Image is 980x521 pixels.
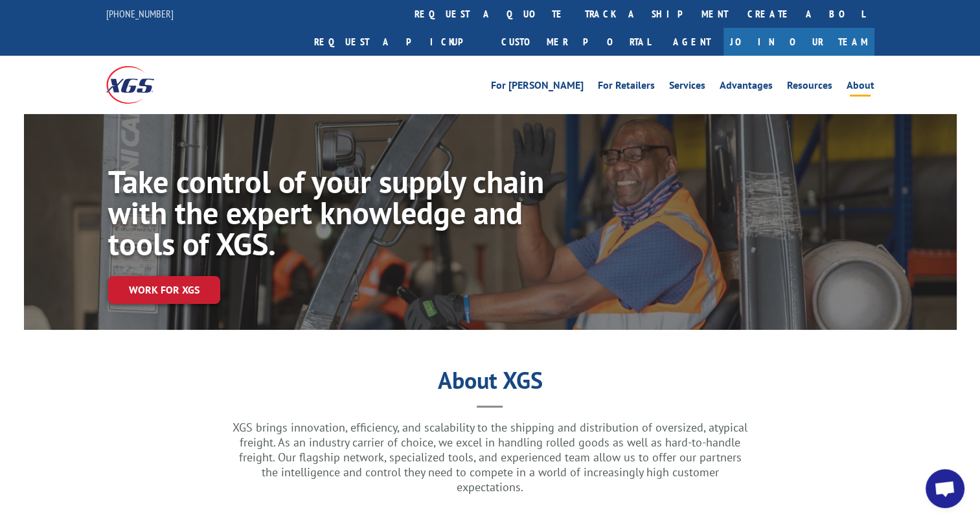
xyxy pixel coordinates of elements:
a: Advantages [720,80,773,95]
a: Customer Portal [492,28,660,56]
a: For Retailers [598,80,655,95]
a: Join Our Team [724,28,874,56]
a: Services [669,80,705,95]
a: Agent [660,28,724,56]
a: Open chat [926,469,964,508]
a: Resources [787,80,832,95]
a: Request a pickup [304,28,492,56]
h1: Take control of your supply chain with the expert knowledge and tools of XGS. [108,166,547,266]
a: About [847,80,874,95]
a: For [PERSON_NAME] [491,80,584,95]
p: XGS brings innovation, efficiency, and scalability to the shipping and distribution of oversized,... [231,420,749,494]
a: [PHONE_NUMBER] [106,7,174,20]
a: Work for XGS [108,276,220,304]
h1: About XGS [98,371,882,396]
